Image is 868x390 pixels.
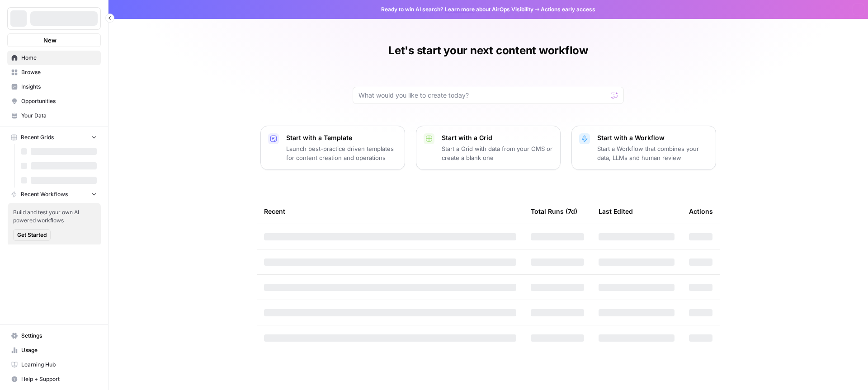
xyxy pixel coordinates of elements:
div: Recent [264,199,516,224]
a: Browse [7,65,101,80]
span: Browse [21,68,97,76]
span: Learning Hub [21,361,97,369]
p: Launch best-practice driven templates for content creation and operations [286,144,397,162]
span: Settings [21,332,97,340]
button: Start with a GridStart a Grid with data from your CMS or create a blank one [416,126,561,170]
a: Home [7,51,101,65]
button: Start with a TemplateLaunch best-practice driven templates for content creation and operations [260,126,405,170]
a: Your Data [7,108,101,123]
span: New [43,36,57,45]
a: Usage [7,343,101,357]
p: Start with a Template [286,133,397,142]
span: Build and test your own AI powered workflows [13,208,95,225]
button: Help + Support [7,372,101,386]
span: Recent Workflows [21,190,68,198]
a: Insights [7,80,101,94]
button: Get Started [13,229,51,241]
div: Last Edited [599,199,633,224]
span: Ready to win AI search? about AirOps Visibility [381,5,533,14]
p: Start a Grid with data from your CMS or create a blank one [442,144,553,162]
span: Get Started [17,231,47,239]
span: Actions early access [541,5,595,14]
span: Home [21,54,97,62]
p: Start with a Workflow [597,133,708,142]
button: Recent Workflows [7,188,101,201]
span: Insights [21,83,97,91]
span: Opportunities [21,97,97,105]
button: New [7,33,101,47]
p: Start a Workflow that combines your data, LLMs and human review [597,144,708,162]
a: Opportunities [7,94,101,108]
span: Help + Support [21,375,97,383]
input: What would you like to create today? [359,91,607,100]
span: Your Data [21,112,97,120]
button: Start with a WorkflowStart a Workflow that combines your data, LLMs and human review [571,126,716,170]
div: Actions [689,199,713,224]
p: Start with a Grid [442,133,553,142]
a: Learn more [445,6,475,13]
span: Usage [21,346,97,354]
h1: Let's start your next content workflow [388,43,588,58]
a: Learning Hub [7,357,101,372]
span: Recent Grids [21,133,54,141]
button: Recent Grids [7,131,101,144]
div: Total Runs (7d) [531,199,577,224]
a: Settings [7,329,101,343]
